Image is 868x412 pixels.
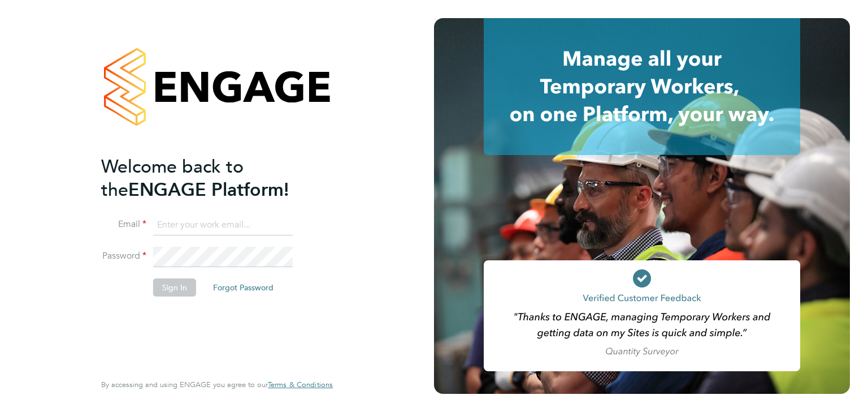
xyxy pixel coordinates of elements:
span: Welcome back to the [101,156,244,201]
h2: ENGAGE Platform! [101,155,322,201]
button: Forgot Password [204,278,283,297]
span: By accessing and using ENGAGE you agree to our [101,380,333,389]
button: Sign In [153,278,196,297]
span: Terms & Conditions [268,380,333,389]
a: Terms & Conditions [268,380,333,389]
label: Password [101,250,146,262]
input: Enter your work email... [153,215,293,235]
label: Email [101,218,146,230]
